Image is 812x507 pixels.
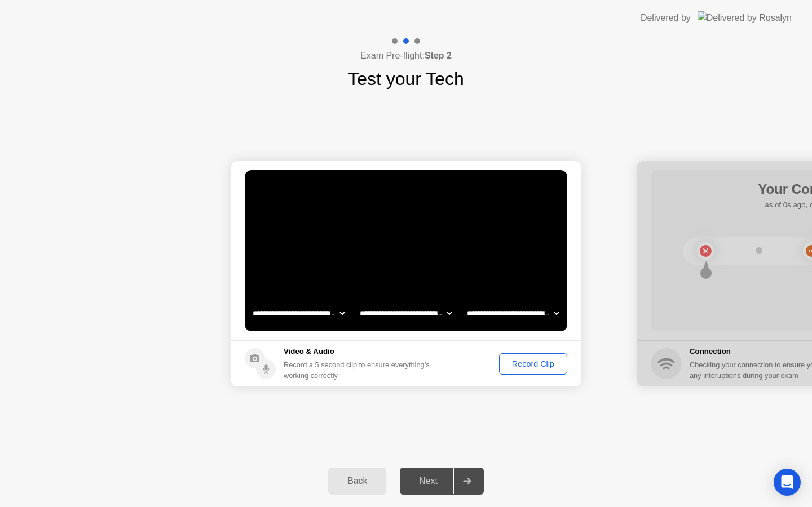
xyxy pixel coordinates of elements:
[698,11,792,24] img: Delivered by Rosalyn
[400,468,484,495] button: Next
[332,476,383,486] div: Back
[358,302,454,324] select: Available speakers
[348,65,464,92] h1: Test your Tech
[284,359,434,381] div: Record a 5 second clip to ensure everything’s working correctly
[250,302,347,324] select: Available cameras
[328,468,386,495] button: Back
[360,49,452,63] h4: Exam Pre-flight:
[774,469,801,496] div: Open Intercom Messenger
[403,476,453,486] div: Next
[641,11,691,25] div: Delivered by
[443,183,456,196] div: . . .
[435,183,448,196] div: !
[425,51,452,60] b: Step 2
[499,353,567,375] button: Record Clip
[465,302,561,324] select: Available microphones
[503,359,563,368] div: Record Clip
[284,346,434,357] h5: Video & Audio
